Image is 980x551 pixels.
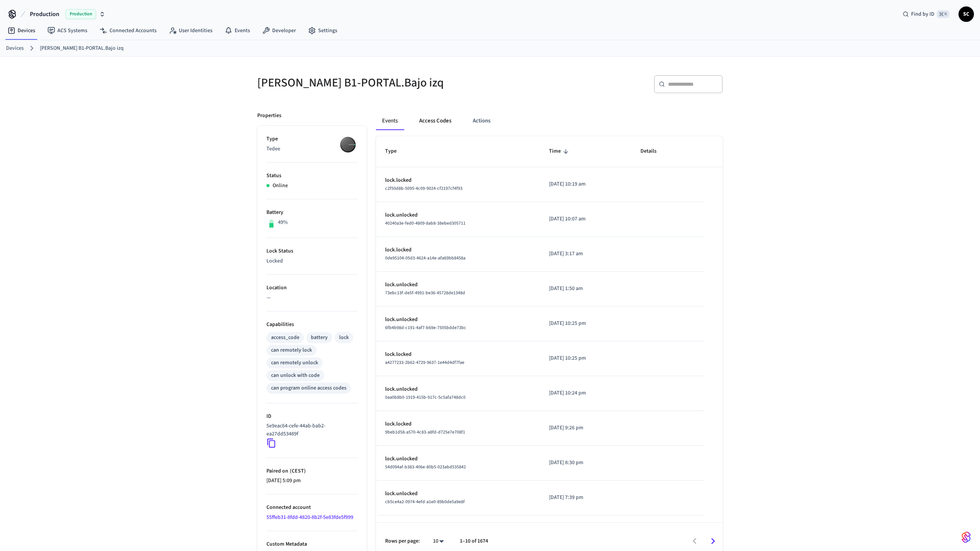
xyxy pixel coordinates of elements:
[271,384,346,392] div: can program online access codes
[385,490,531,498] p: lock.unlocked
[549,250,622,258] p: [DATE] 3:17 am
[2,24,41,37] a: Devices
[385,394,465,401] span: 0aa0b8b0-1919-415b-917c-5c5afa748dc0
[467,112,497,130] button: Actions
[266,257,358,265] p: Locked
[256,24,302,37] a: Developer
[385,420,531,428] p: lock.locked
[385,246,531,254] p: lock.locked
[266,422,354,438] p: 5e9eac64-cefe-44ab-bab2-ea27dd53489f
[460,537,488,545] p: 1–10 of 1674
[897,7,955,21] div: Find by ID⌘ K
[266,294,358,302] p: —
[704,532,722,550] button: Go to next page
[385,185,462,192] span: c2f50d8b-5095-4c09-9024-cf2197cf4f93
[266,247,358,255] p: Lock Status
[266,145,358,153] p: Tedee
[93,24,163,37] a: Connected Accounts
[257,75,485,91] h5: [PERSON_NAME] B1-PORTAL.Bajo izq
[266,477,358,485] p: [DATE] 5:09 pm
[385,255,465,261] span: 0de95104-05d3-4624-a14e-afa69bb8458a
[640,145,666,157] span: Details
[385,429,465,435] span: 9beb1d58-a570-4c83-a8fd-d725e7e708f1
[385,145,407,157] span: Type
[385,385,531,393] p: lock.unlocked
[266,412,358,421] p: ID
[549,320,622,328] p: [DATE] 10:25 pm
[257,112,281,120] p: Properties
[302,24,343,37] a: Settings
[549,215,622,223] p: [DATE] 10:07 am
[30,10,59,19] span: Production
[271,372,320,380] div: can unlock with code
[376,112,404,130] button: Events
[385,316,531,324] p: lock.unlocked
[549,424,622,432] p: [DATE] 9:26 pm
[311,334,328,342] div: battery
[549,459,622,467] p: [DATE] 8:30 pm
[385,176,531,184] p: lock.locked
[385,324,466,331] span: 6fb4b98d-c191-4af7-b69e-7505bdde73bc
[385,281,531,289] p: lock.unlocked
[266,209,358,217] p: Battery
[549,285,622,293] p: [DATE] 1:50 am
[413,112,457,130] button: Access Codes
[266,467,358,475] p: Paired on
[385,499,465,505] span: cb5ce4a2-0974-4efd-a1e0-89b0de5a9e8f
[6,44,24,52] a: Devices
[385,350,531,359] p: lock.locked
[549,389,622,397] p: [DATE] 10:24 pm
[385,359,464,366] span: a4277233-2b62-4729-9637-1e44d4df7fae
[385,211,531,219] p: lock.unlocked
[911,10,934,18] span: Find by ID
[385,537,420,545] p: Rows per page:
[266,135,358,143] p: Type
[288,467,306,475] span: ( CEST )
[549,145,571,157] span: Time
[271,334,299,342] div: access_code
[385,290,465,296] span: 73ebc13f-de5f-4991-be36-45728de1348d
[266,540,358,548] p: Custom Metadata
[959,7,973,21] span: SC
[339,334,349,342] div: lock
[41,24,93,37] a: ACS Systems
[266,504,358,512] p: Connected account
[549,180,622,188] p: [DATE] 10:19 am
[376,136,723,515] table: sticky table
[429,536,448,547] div: 10
[385,220,465,227] span: 40240a3e-fed0-4809-8ab8-38ebed305711
[385,455,531,463] p: lock.unlocked
[338,135,358,154] img: Tedee Smart Lock
[266,514,353,521] a: 55ffeb31-8fdd-4820-8b2f-5e83fde5f999
[937,10,949,18] span: ⌘ K
[385,464,466,470] span: 54d094af-b383-406e-80b5-023abd535842
[40,44,124,52] a: [PERSON_NAME] B1-PORTAL.Bajo izq
[219,24,256,37] a: Events
[278,218,288,227] p: 49%
[65,9,96,19] span: Production
[273,182,288,190] p: Online
[376,112,723,130] div: ant example
[962,531,971,543] img: SeamLogoGradient.69752ec5.svg
[549,494,622,502] p: [DATE] 7:39 pm
[549,354,622,362] p: [DATE] 10:25 pm
[271,346,312,354] div: can remotely lock
[959,7,974,22] button: SC
[266,172,358,180] p: Status
[163,24,219,37] a: User Identities
[266,321,358,329] p: Capabilities
[271,359,318,367] div: can remotely unlock
[266,284,358,292] p: Location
